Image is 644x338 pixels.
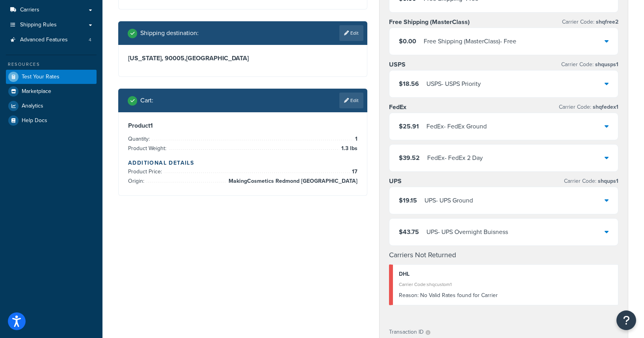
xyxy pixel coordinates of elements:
[399,153,420,162] span: $39.52
[559,102,618,113] p: Carrier Code:
[22,117,47,124] span: Help Docs
[339,25,363,41] a: Edit
[20,7,39,13] span: Carriers
[399,196,417,205] span: $19.15
[594,60,618,69] span: shqusps1
[339,144,357,153] span: 1.3 lbs
[427,152,483,163] div: FedEx - FedEx 2 Day
[6,70,97,84] a: Test Your Rates
[6,33,97,47] li: Advanced Features
[399,37,416,46] span: $0.00
[6,113,97,128] a: Help Docs
[353,134,357,144] span: 1
[389,61,406,69] h3: USPS
[6,33,97,47] a: Advanced Features4
[6,84,97,98] a: Marketplace
[399,227,419,236] span: $43.75
[22,74,60,80] span: Test Your Rates
[426,227,508,238] div: UPS - UPS Overnight Buisness
[339,93,363,108] a: Edit
[399,290,612,301] div: No Valid Rates found for Carrier
[399,122,419,131] span: $25.91
[6,18,97,32] a: Shipping Rules
[128,159,357,167] h4: Additional Details
[140,97,153,104] h2: Cart :
[128,54,357,62] h3: [US_STATE], 90005 , [GEOGRAPHIC_DATA]
[89,37,91,43] span: 4
[389,250,618,260] h4: Carriers Not Returned
[399,269,612,280] div: DHL
[399,279,612,290] div: Carrier Code: shqcustom1
[426,121,487,132] div: FedEx - FedEx Ground
[424,195,473,206] div: UPS - UPS Ground
[128,135,152,143] span: Quantity:
[389,177,402,185] h3: UPS
[128,144,168,152] span: Product Weight:
[22,88,51,95] span: Marketplace
[6,61,97,68] div: Resources
[6,3,97,17] a: Carriers
[426,78,481,89] div: USPS - USPS Priority
[389,103,406,111] h3: FedEx
[564,176,618,187] p: Carrier Code:
[6,99,97,113] a: Analytics
[350,167,357,176] span: 17
[616,310,636,330] button: Open Resource Center
[562,17,618,28] p: Carrier Code:
[399,291,419,299] span: Reason:
[389,327,424,338] p: Transaction ID
[389,18,470,26] h3: Free Shipping (MasterClass)
[561,59,618,70] p: Carrier Code:
[140,30,199,37] h2: Shipping destination :
[20,37,68,43] span: Advanced Features
[20,22,57,28] span: Shipping Rules
[424,36,516,47] div: Free Shipping (MasterClass) - Free
[128,177,146,185] span: Origin:
[128,122,357,130] h3: Product 1
[128,167,164,176] span: Product Price:
[227,176,357,186] span: MakingCosmetics Redmond [GEOGRAPHIC_DATA]
[591,103,618,111] span: shqfedex1
[22,103,43,110] span: Analytics
[399,79,419,88] span: $18.56
[594,18,618,26] span: shqfree2
[596,177,618,185] span: shqups1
